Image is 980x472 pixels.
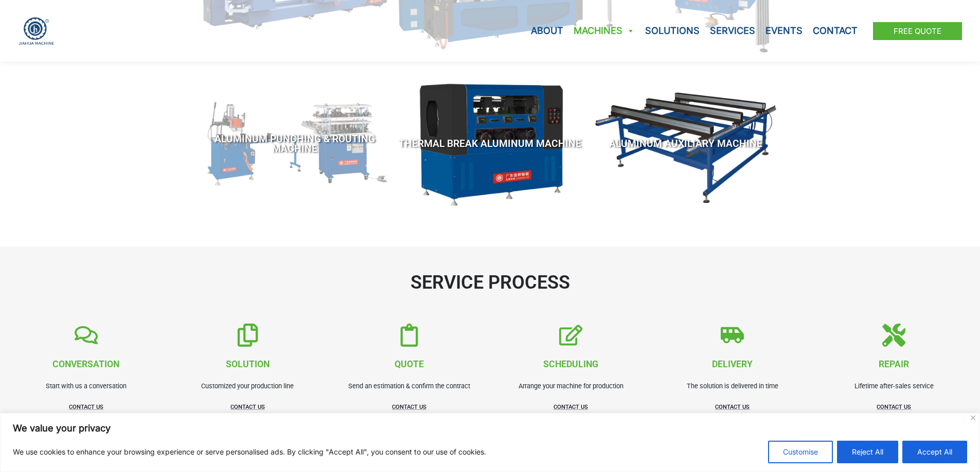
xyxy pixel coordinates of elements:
[609,139,762,148] span: Aluminum Auxiliary Machine
[18,17,55,45] img: JH Aluminium Window & Door Processing Machines
[971,416,975,420] img: Close
[873,22,962,40] a: Free Quote
[902,441,967,463] button: Accept All
[399,139,581,148] span: Thermal Break Aluminum Machine
[519,380,623,392] p: Arrange your machine for production
[712,359,753,369] span: delivery
[609,89,762,198] a: Aluminum Auxiliary Machine
[13,446,486,458] p: We use cookies to enhance your browsing experience or serve personalised ads. By clicking "Accept...
[879,359,909,369] span: repair
[392,404,426,410] a: CONTACT US
[13,422,967,435] p: We value your privacy
[854,380,934,392] p: Lifetime after-sales service
[715,404,750,410] a: CONTACT US
[201,380,294,392] p: Customized your production line
[226,359,270,369] span: solution
[202,134,387,154] span: Aluminum Punching & Routing Machine
[543,359,598,369] span: scheduling
[202,85,387,203] a: Aluminum Punching & Routing Machine
[399,89,581,198] a: Thermal Break Aluminum Machine
[46,380,127,392] p: Start with us a conversation
[687,380,778,392] p: The solution is delivered in time
[348,380,470,392] p: Send an estimation & confirm the contract
[69,404,103,410] a: CONTACT US
[837,441,898,463] button: Reject All
[230,404,265,410] a: CONTACT US
[877,404,911,410] a: CONTACT US
[395,359,424,369] span: quote
[554,404,588,410] a: CONTACT US
[768,441,833,463] button: Customise
[52,359,119,369] span: conversation
[411,271,570,295] h3: Service Process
